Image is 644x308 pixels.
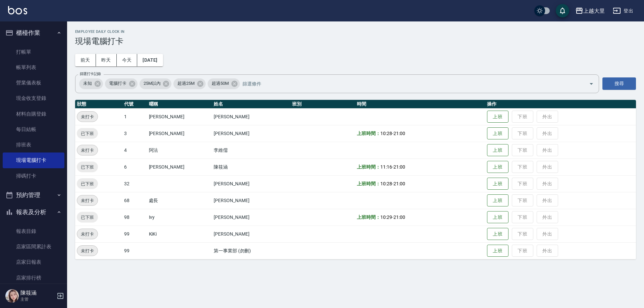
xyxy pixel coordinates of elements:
[77,247,98,254] span: 未打卡
[5,289,19,303] img: Person
[393,214,405,220] span: 21:00
[380,164,392,170] span: 11:16
[355,175,485,192] td: -
[487,161,508,173] button: 上班
[105,78,138,89] div: 電腦打卡
[355,125,485,142] td: -
[487,228,508,240] button: 上班
[3,90,64,106] a: 現金收支登錄
[147,226,212,242] td: KiKi
[122,226,147,242] td: 99
[122,108,147,125] td: 1
[355,159,485,175] td: -
[80,71,101,76] label: 篩選打卡記錄
[556,4,569,17] button: save
[208,80,233,87] span: 超過50M
[20,290,55,296] h5: 陳筱涵
[147,108,212,125] td: [PERSON_NAME]
[147,209,212,226] td: Ivy
[212,209,290,226] td: [PERSON_NAME]
[212,142,290,159] td: 李維儒
[3,44,64,60] a: 打帳單
[212,100,290,109] th: 姓名
[122,209,147,226] td: 98
[357,164,380,170] b: 上班時間：
[485,100,636,109] th: 操作
[212,242,290,259] td: 第一事業部 (勿刪)
[3,203,64,221] button: 報表及分析
[122,242,147,259] td: 99
[3,254,64,270] a: 店家日報表
[357,131,380,136] b: 上班時間：
[77,113,98,120] span: 未打卡
[3,168,64,184] a: 掃碼打卡
[105,80,130,87] span: 電腦打卡
[357,181,380,186] b: 上班時間：
[487,144,508,157] button: 上班
[583,7,605,15] div: 上越大里
[75,100,122,109] th: 狀態
[355,100,485,109] th: 時間
[586,78,597,89] button: Open
[147,192,212,209] td: 處長
[75,37,636,46] h3: 現場電腦打卡
[173,80,199,87] span: 超過25M
[3,224,64,239] a: 報表目錄
[3,106,64,122] a: 材料自購登錄
[147,125,212,142] td: [PERSON_NAME]
[487,211,508,224] button: 上班
[573,4,607,18] button: 上越大里
[122,175,147,192] td: 32
[117,54,138,66] button: 今天
[77,147,98,154] span: 未打卡
[212,125,290,142] td: [PERSON_NAME]
[77,231,98,238] span: 未打卡
[147,142,212,159] td: 阿法
[96,54,117,66] button: 昨天
[393,181,405,186] span: 21:00
[79,80,96,87] span: 未知
[355,209,485,226] td: -
[487,127,508,140] button: 上班
[290,100,356,109] th: 班別
[487,111,508,123] button: 上班
[77,130,98,137] span: 已下班
[602,77,636,90] button: 搜尋
[380,131,392,136] span: 10:28
[241,78,577,89] input: 篩選條件
[3,60,64,75] a: 帳單列表
[487,178,508,190] button: 上班
[3,137,64,152] a: 排班表
[3,75,64,90] a: 營業儀表板
[79,78,103,89] div: 未知
[610,5,636,17] button: 登出
[75,29,636,34] h2: Employee Daily Clock In
[3,24,64,42] button: 櫃檯作業
[140,80,165,87] span: 25M以內
[147,159,212,175] td: [PERSON_NAME]
[173,78,206,89] div: 超過25M
[212,192,290,209] td: [PERSON_NAME]
[20,296,55,302] p: 主管
[147,100,212,109] th: 暱稱
[3,270,64,286] a: 店家排行榜
[3,152,64,168] a: 現場電腦打卡
[487,245,508,257] button: 上班
[122,125,147,142] td: 3
[8,6,27,14] img: Logo
[357,214,380,220] b: 上班時間：
[122,159,147,175] td: 6
[212,175,290,192] td: [PERSON_NAME]
[122,192,147,209] td: 68
[3,239,64,254] a: 店家區間累計表
[208,78,240,89] div: 超過50M
[212,226,290,242] td: [PERSON_NAME]
[3,122,64,137] a: 每日結帳
[212,108,290,125] td: [PERSON_NAME]
[122,100,147,109] th: 代號
[137,54,163,66] button: [DATE]
[77,164,98,171] span: 已下班
[77,214,98,221] span: 已下班
[122,142,147,159] td: 4
[487,194,508,207] button: 上班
